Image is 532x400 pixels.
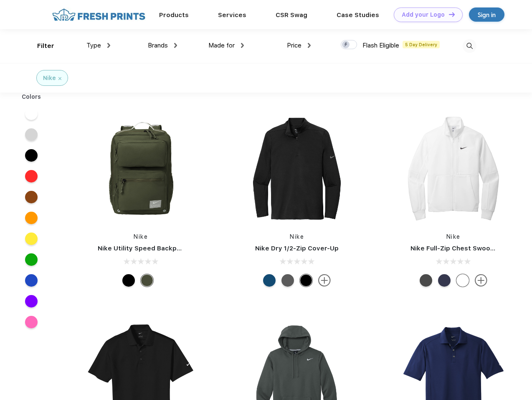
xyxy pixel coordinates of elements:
[86,42,101,49] span: Type
[85,113,196,224] img: func=resize&h=266
[43,74,56,82] div: Nike
[15,92,48,101] div: Colors
[263,274,276,287] div: Gym Blue
[362,42,399,49] span: Flash Eligible
[218,11,246,19] a: Services
[410,245,522,252] a: Nike Full-Zip Chest Swoosh Jacket
[403,41,440,48] span: 5 Day Delivery
[141,274,153,287] div: Cargo Khaki
[159,11,189,19] a: Products
[281,274,294,287] div: Black Heather
[300,274,312,287] div: Black
[402,11,445,18] div: Add your Logo
[255,245,339,252] a: Nike Dry 1/2-Zip Cover-Up
[208,42,235,49] span: Made for
[241,113,352,224] img: func=resize&h=266
[107,43,110,48] img: dropdown.png
[438,274,451,287] div: Midnight Navy
[475,274,487,287] img: more.svg
[478,10,496,20] div: Sign in
[58,77,61,80] img: filter_cancel.svg
[37,41,54,51] div: Filter
[148,42,168,49] span: Brands
[98,245,188,252] a: Nike Utility Speed Backpack
[420,274,432,287] div: Anthracite
[290,233,304,240] a: Nike
[287,42,301,49] span: Price
[446,233,461,240] a: Nike
[398,113,509,224] img: func=resize&h=266
[241,43,244,48] img: dropdown.png
[134,233,148,240] a: Nike
[50,7,148,22] img: fo%20logo%202.webp
[318,274,331,287] img: more.svg
[469,7,504,22] a: Sign in
[122,274,135,287] div: Black
[456,274,469,287] div: White
[174,43,177,48] img: dropdown.png
[449,12,455,17] img: DT
[308,43,311,48] img: dropdown.png
[463,39,476,53] img: desktop_search.svg
[276,11,307,19] a: CSR Swag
